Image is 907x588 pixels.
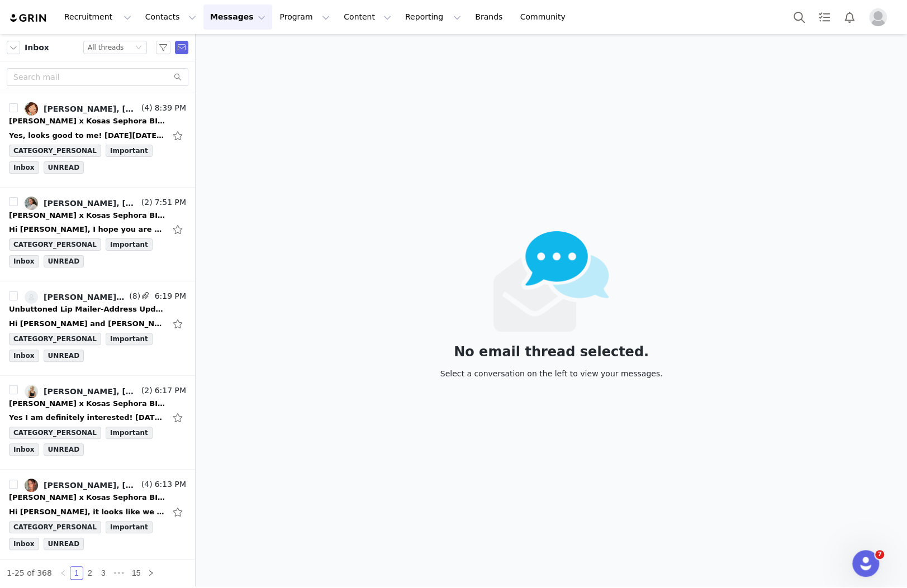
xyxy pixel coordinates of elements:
span: CATEGORY_PERSONAL [9,145,101,157]
span: UNREAD [44,255,84,267]
a: 3 [97,567,110,579]
img: placeholder-profile.jpg [869,8,887,26]
span: CATEGORY_PERSONAL [9,238,101,251]
span: UNREAD [44,538,84,550]
span: Important [106,333,153,345]
div: Elbi Lindov x Kosas Sephora BI Sale Campaign [9,492,165,503]
img: 5e138f68-872e-44d5-9e21-514630eb63a8.jpg [25,385,38,398]
button: Profile [862,8,898,26]
div: [PERSON_NAME], [PERSON_NAME], [PERSON_NAME] [44,293,127,302]
div: [PERSON_NAME], [PERSON_NAME] Argyle [44,104,139,113]
button: Messages [203,4,272,30]
li: Next 3 Pages [110,566,128,580]
span: CATEGORY_PERSONAL [9,333,101,345]
div: Unbuttoned Lip Mailer-Address Updates [9,304,165,315]
img: 9624c7d5-696a-4193-bcb0-95c0aba3f047--s.jpg [25,290,38,304]
span: (2) [139,385,153,396]
div: Select a conversation on the left to view your messages. [440,367,663,380]
input: Search mail [7,68,188,86]
li: 1-25 of 368 [7,566,52,580]
li: 15 [128,566,145,580]
span: (4) [139,102,153,114]
div: Hi Eva, it looks like we are on the same page! Would love to continue and work with Kosas moving ... [9,506,165,518]
span: Inbox [9,255,39,267]
div: Kenza Hall x Kosas Sephora BI Sale Campaign [9,210,165,221]
div: [PERSON_NAME], [PERSON_NAME] [44,199,139,208]
span: ••• [110,566,128,580]
li: Next Page [144,566,158,580]
button: Reporting [398,4,468,30]
span: UNREAD [44,161,84,174]
span: Important [106,238,153,251]
a: Brands [468,4,512,30]
div: No email thread selected. [440,346,663,358]
div: Tess Larsen x Kosas Sephora BI Sale Campaign [9,116,165,127]
img: 8e65f5a0-b517-432e-9538-f50b7c4507e7.jpg [25,197,38,210]
a: 15 [129,567,144,579]
span: Important [106,427,153,439]
a: 2 [84,567,96,579]
span: Inbox [9,161,39,174]
button: Notifications [837,4,862,30]
li: 2 [83,566,97,580]
a: [PERSON_NAME], [PERSON_NAME], [PERSON_NAME] [25,290,127,304]
span: Inbox [9,443,39,456]
a: [PERSON_NAME], [PERSON_NAME] [25,479,139,492]
a: 1 [70,567,83,579]
img: 62fe18d3-2ab1-4924-8913-d674a4bf3a86.jpg [25,102,38,116]
a: [PERSON_NAME], [PERSON_NAME] [25,385,139,398]
span: 7 [875,550,884,559]
a: [PERSON_NAME], [PERSON_NAME] Argyle [25,102,139,116]
i: icon: search [174,73,182,81]
span: (8) [127,290,140,302]
div: Hi Jessica and Eva! Hope you had a wonderful weekend! Just checking in to see if there are any up... [9,318,165,329]
span: CATEGORY_PERSONAL [9,427,101,439]
span: Inbox [9,538,39,550]
span: UNREAD [44,350,84,362]
a: Tasks [812,4,837,30]
span: (2) [139,197,153,208]
div: Yes I am definitely interested! On Mon, Sep 29, 2025 at 3:37 PM Eva Trevisan <eva.trevisan@kosas.... [9,412,165,423]
div: [PERSON_NAME], [PERSON_NAME] [44,387,139,396]
i: icon: right [148,570,154,576]
div: Kylie Kake x Kosas Sephora BI Sale Campaign [9,398,165,409]
i: icon: down [135,44,142,52]
span: CATEGORY_PERSONAL [9,521,101,533]
span: Important [106,145,153,157]
a: [PERSON_NAME], [PERSON_NAME] [25,197,139,210]
i: icon: left [60,570,67,576]
div: [PERSON_NAME], [PERSON_NAME] [44,481,139,490]
button: Program [273,4,336,30]
button: Content [337,4,398,30]
div: Hi Eva, I hope you are well! First off, hugeeee fan of Kosas. Thank you so much for thinking of m... [9,224,165,235]
a: Community [514,4,577,30]
button: Search [787,4,811,30]
img: grin logo [9,13,48,23]
span: Inbox [25,42,49,54]
button: Contacts [139,4,203,30]
div: All threads [88,41,124,54]
li: Previous Page [56,566,70,580]
img: 8b17a3c1-2871-4117-a075-45cc62383fa1.jpg [25,479,38,492]
span: (4) [139,479,153,490]
img: emails-empty2x.png [493,231,609,332]
span: Important [106,521,153,533]
span: UNREAD [44,443,84,456]
iframe: Intercom live chat [852,550,879,577]
button: Recruitment [58,4,138,30]
div: Yes, looks good to me! On Mon, Sep 29, 2025 at 6:39 PM Eva Trevisan <eva.trevisan@kosas.com> wrot... [9,130,165,141]
li: 3 [97,566,110,580]
li: 1 [70,566,83,580]
span: Inbox [9,350,39,362]
span: Send Email [175,41,188,54]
